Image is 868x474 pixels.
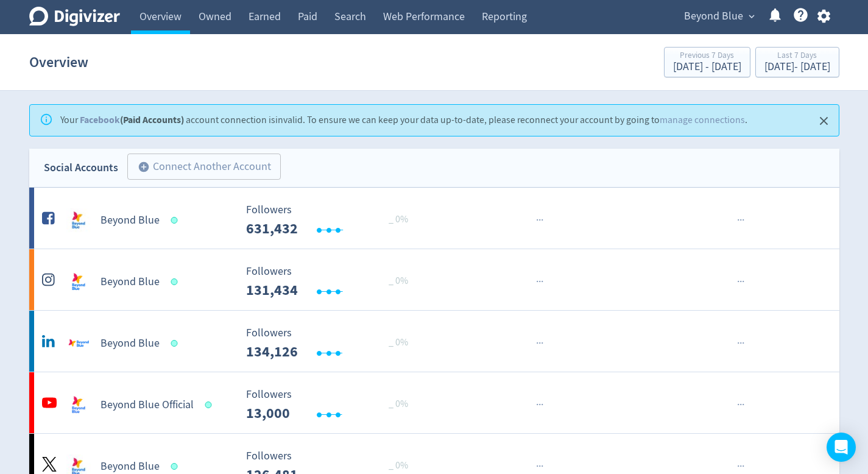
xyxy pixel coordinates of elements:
a: Facebook [80,113,120,126]
strong: (Paid Accounts) [80,113,184,126]
h5: Beyond Blue [101,459,160,474]
h5: Beyond Blue Official [101,398,194,412]
h5: Beyond Blue [101,275,160,289]
span: add_circle [138,161,150,173]
span: · [538,397,541,412]
span: · [737,274,739,289]
div: Open Intercom Messenger [827,433,856,462]
span: · [541,274,543,289]
div: Previous 7 Days [673,51,741,62]
span: · [737,336,739,351]
button: Previous 7 Days[DATE] - [DATE] [664,47,750,77]
span: · [538,459,541,474]
div: [DATE] - [DATE] [673,62,741,73]
svg: Followers --- [240,204,423,236]
span: _ 0% [389,275,408,287]
img: Beyond Blue undefined [66,331,91,356]
div: Your account connection is invalid . To ensure we can keep your data up-to-date, please reconnect... [60,108,747,132]
span: · [536,397,538,412]
span: · [538,336,541,351]
div: Social Accounts [44,159,118,177]
span: · [536,213,538,228]
h1: Overview [29,43,88,82]
span: · [737,459,739,474]
span: Data last synced: 29 Sep 2025, 1:02pm (AEST) [171,217,181,224]
a: Beyond Blue Official undefinedBeyond Blue Official Followers --- _ 0% Followers 13,000 ······ [29,372,839,433]
h5: Beyond Blue [101,336,160,351]
span: · [739,274,742,289]
span: · [538,213,541,228]
span: · [536,459,538,474]
span: · [742,274,744,289]
button: Close [814,111,834,131]
span: Beyond Blue [684,7,743,26]
span: · [541,213,543,228]
span: · [742,459,744,474]
button: Last 7 Days[DATE]- [DATE] [755,47,839,77]
span: · [739,336,742,351]
span: Data last synced: 29 Sep 2025, 4:02pm (AEST) [171,463,181,470]
span: Data last synced: 29 Sep 2025, 12:02am (AEST) [205,401,215,408]
span: _ 0% [389,336,408,348]
a: Beyond Blue undefinedBeyond Blue Followers --- _ 0% Followers 134,126 ······ [29,311,839,372]
span: · [737,397,739,412]
svg: Followers --- [240,389,423,421]
span: _ 0% [389,459,408,472]
a: Beyond Blue undefinedBeyond Blue Followers --- _ 0% Followers 131,434 ······ [29,249,839,310]
div: [DATE] - [DATE] [764,62,830,73]
img: Beyond Blue undefined [66,208,91,233]
span: · [737,213,739,228]
span: · [742,397,744,412]
span: _ 0% [389,213,408,225]
span: · [536,274,538,289]
button: Beyond Blue [680,7,758,26]
span: · [739,459,742,474]
span: · [541,336,543,351]
img: Beyond Blue undefined [66,270,91,294]
span: · [541,459,543,474]
span: · [538,274,541,289]
span: Data last synced: 29 Sep 2025, 8:03am (AEST) [171,278,181,285]
span: · [739,213,742,228]
span: expand_more [746,11,757,22]
span: · [541,397,543,412]
span: · [742,336,744,351]
span: Data last synced: 29 Sep 2025, 8:03am (AEST) [171,340,181,347]
svg: Followers --- [240,266,423,298]
a: Beyond Blue undefinedBeyond Blue Followers --- _ 0% Followers 631,432 ······ [29,188,839,249]
button: Connect Another Account [127,154,281,180]
span: · [739,397,742,412]
span: · [742,213,744,228]
img: Beyond Blue Official undefined [66,393,91,417]
a: Connect Another Account [118,155,281,180]
div: Last 7 Days [764,51,830,62]
h5: Beyond Blue [101,213,160,228]
svg: Followers --- [240,327,423,359]
span: _ 0% [389,398,408,410]
a: manage connections [660,114,745,126]
span: · [536,336,538,351]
